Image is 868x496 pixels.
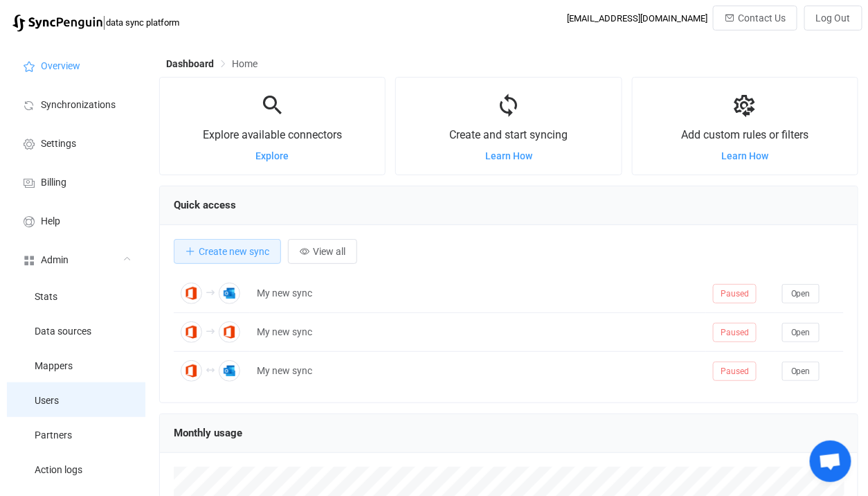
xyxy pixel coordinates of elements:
span: Synchronizations [41,100,116,111]
span: Data sources [35,326,91,337]
span: Log Out [816,12,851,24]
img: Office 365 GAL Contacts [181,283,202,304]
button: Open [782,323,820,342]
button: Log Out [804,6,862,30]
a: Open [782,287,820,299]
span: Explore available connectors [203,128,343,141]
a: Mappers [7,348,145,382]
a: Action logs [7,452,145,486]
a: Overview [7,46,145,85]
div: My new sync [250,363,706,379]
a: Partners [7,417,145,452]
img: Office 365 Contacts [219,321,240,343]
span: Contact Us [738,12,786,24]
span: data sync platform [106,17,179,28]
div: [EMAIL_ADDRESS][DOMAIN_NAME] [567,13,707,24]
span: Create new sync [199,246,269,257]
span: Billing [41,177,66,188]
span: Paused [713,362,757,381]
a: Open chat [810,441,851,482]
a: Billing [7,162,145,201]
a: Data sources [7,313,145,348]
span: Action logs [35,465,82,476]
button: Open [782,284,820,303]
a: Settings [7,123,145,162]
span: Open [791,289,811,299]
img: Outlook Contacts [219,360,240,382]
span: Home [232,58,257,69]
span: Paused [713,323,757,342]
span: Settings [41,139,76,150]
span: Users [35,396,59,407]
div: My new sync [250,285,706,301]
span: View all [313,246,345,257]
a: Open [782,365,820,376]
button: View all [288,239,357,264]
a: |data sync platform [12,12,179,32]
div: My new sync [250,324,706,340]
img: syncpenguin.svg [12,15,102,32]
span: Help [41,216,60,227]
span: Monthly usage [174,427,242,439]
span: Quick access [174,199,236,211]
span: Stats [35,292,57,303]
a: Learn How [721,150,768,161]
span: Mappers [35,361,73,372]
button: Create new sync [174,239,281,264]
button: Open [782,362,820,381]
span: Admin [41,255,69,266]
div: Breadcrumb [166,59,257,69]
span: Overview [41,61,80,72]
a: Help [7,201,145,240]
span: Paused [713,284,757,303]
a: Stats [7,278,145,313]
span: Open [791,366,811,376]
button: Contact Us [713,6,797,30]
a: Explore [256,150,289,161]
span: Partners [35,430,72,441]
span: Create and start syncing [449,128,568,141]
a: Learn How [485,150,532,161]
a: Open [782,326,820,337]
img: Office 365 GAL Contacts [181,360,202,382]
img: Office 365 GAL Contacts [181,321,202,343]
a: Users [7,382,145,417]
a: Synchronizations [7,85,145,123]
img: Outlook Contacts [219,283,240,304]
span: Dashboard [166,58,214,69]
span: | [102,12,106,32]
span: Add custom rules or filters [681,128,808,141]
span: Open [791,328,811,337]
